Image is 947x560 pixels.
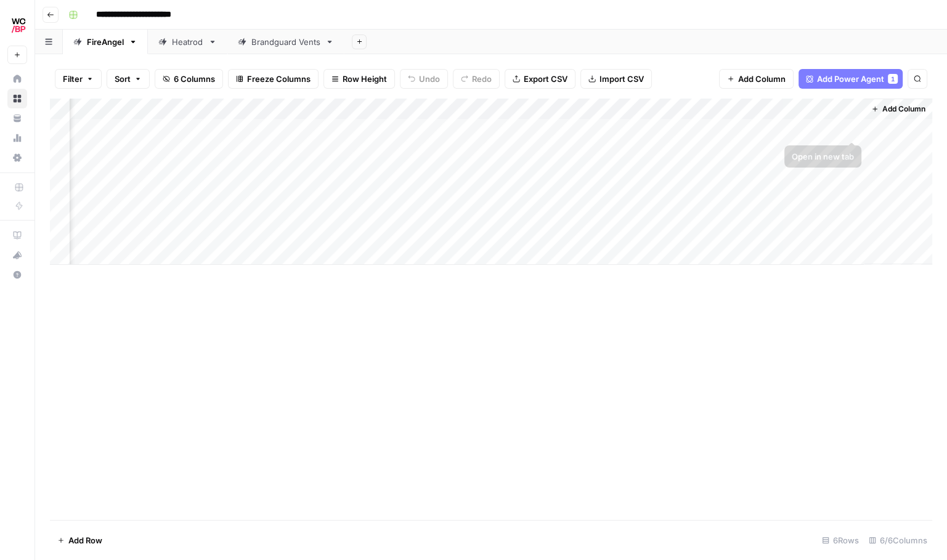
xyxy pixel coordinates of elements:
[7,225,27,245] a: AirOps Academy
[453,69,500,89] button: Redo
[8,246,26,264] div: What's new?
[323,69,395,89] button: Row Height
[7,14,30,36] img: Wilson Cooke Logo
[7,245,27,265] button: What's new?
[882,103,925,115] span: Add Column
[227,30,344,54] a: Brandguard Vents
[343,73,387,85] span: Row Height
[7,148,27,168] a: Settings
[400,69,448,89] button: Undo
[7,128,27,148] a: Usage
[792,150,854,163] div: Open in new tab
[472,73,492,85] span: Redo
[599,73,644,85] span: Import CSV
[580,69,652,89] button: Import CSV
[87,36,124,48] div: FireAngel
[174,73,215,85] span: 6 Columns
[172,36,203,48] div: Heatrod
[251,36,320,48] div: Brandguard Vents
[63,30,148,54] a: FireAngel
[247,73,311,85] span: Freeze Columns
[799,69,903,89] button: Add Power Agent1
[719,69,794,89] button: Add Column
[419,73,440,85] span: Undo
[7,265,27,285] button: Help + Support
[107,69,150,89] button: Sort
[505,69,575,89] button: Export CSV
[7,10,27,41] button: Workspace: Wilson Cooke
[7,69,27,89] a: Home
[55,69,102,89] button: Filter
[148,30,227,54] a: Heatrod
[7,89,27,108] a: Browse
[891,74,895,84] span: 1
[228,69,319,89] button: Freeze Columns
[7,108,27,128] a: Your Data
[864,530,932,550] div: 6/6 Columns
[817,530,864,550] div: 6 Rows
[155,69,223,89] button: 6 Columns
[817,73,884,85] span: Add Power Agent
[50,530,110,550] button: Add Row
[888,74,898,84] div: 1
[524,73,567,85] span: Export CSV
[866,101,930,117] button: Add Column
[115,73,131,85] span: Sort
[68,534,102,546] span: Add Row
[63,73,83,85] span: Filter
[738,73,786,85] span: Add Column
